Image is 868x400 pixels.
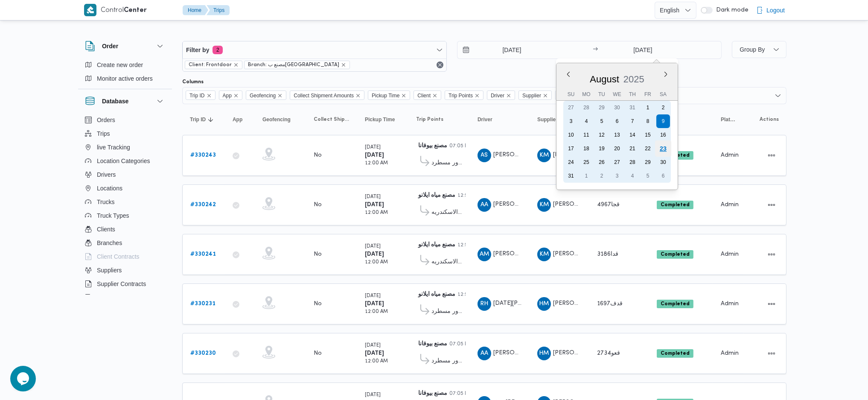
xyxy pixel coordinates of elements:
[595,114,609,128] div: day-5
[97,128,110,139] span: Trips
[314,201,322,209] div: No
[229,113,250,126] button: App
[185,61,242,69] span: Client: Frontdoor
[626,101,639,114] div: day-31
[765,248,778,261] button: Actions
[537,198,551,212] div: Khald Mmdoh Hassan Muhammad Alabs
[656,169,670,183] div: day-6
[233,93,239,98] button: Remove App from selection in this group
[555,91,583,100] span: Truck
[661,301,690,307] b: Completed
[553,251,652,257] span: [PERSON_NAME] [PERSON_NAME]
[417,91,431,100] span: Client
[365,202,384,207] b: [DATE]
[595,101,609,114] div: day-29
[753,2,788,19] button: Logout
[365,251,384,257] b: [DATE]
[641,114,655,128] div: day-8
[97,238,122,248] span: Branches
[223,91,232,100] span: App
[539,347,549,360] span: HM
[314,116,350,123] span: Collect Shipment Amounts
[760,116,779,123] span: Actions
[78,113,172,298] div: Database
[97,142,130,152] span: live Tracking
[365,145,381,150] small: [DATE]
[82,195,169,209] button: Trucks
[721,116,736,123] span: Platform
[97,73,153,84] span: Monitor active orders
[537,297,551,311] div: Hana Mjada Rais Ahmad
[478,116,492,123] span: Driver
[623,74,644,85] span: 2025
[553,152,652,158] span: [PERSON_NAME] [PERSON_NAME]
[478,149,491,162] div: Abadalazaiaz Said Abadalazaiaz Hassan
[721,202,739,207] span: Admin
[580,88,593,100] div: Mo
[189,61,232,69] span: Client: Frontdoor
[661,351,690,356] b: Completed
[97,224,115,234] span: Clients
[418,143,447,149] b: مصنع بيوفانا
[82,277,169,291] button: Supplier Contracts
[365,294,381,298] small: [DATE]
[610,142,624,155] div: day-20
[431,307,462,317] span: فرونت دور مسطرد
[493,301,561,306] span: [DATE][PERSON_NAME]
[539,297,549,311] span: HM
[580,101,593,114] div: day-28
[765,149,778,162] button: Actions
[449,144,472,149] small: 07:05 PM
[553,201,652,207] span: [PERSON_NAME] [PERSON_NAME]
[595,142,609,155] div: day-19
[493,201,592,207] span: [PERSON_NAME] [PERSON_NAME]
[589,73,620,85] div: Button. Open the month selector. August is currently selected.
[493,350,542,356] span: [PERSON_NAME]
[481,149,488,162] span: AS
[365,301,384,307] b: [DATE]
[626,114,639,128] div: day-7
[190,251,216,257] b: # 330241
[294,91,354,100] span: Collect Shipment Amounts
[537,116,558,123] span: Supplier
[365,343,381,348] small: [DATE]
[641,142,655,155] div: day-22
[597,350,620,356] span: قعو2734
[186,113,221,126] button: Trip IDSorted in descending order
[418,341,447,347] b: مصنع بيوفانا
[580,142,593,155] div: day-18
[233,116,242,123] span: App
[190,301,216,307] b: # 330231
[564,142,578,155] div: day-17
[82,236,169,250] button: Branches
[765,347,778,360] button: Actions
[740,46,765,53] span: Group By
[662,71,669,78] button: Next month
[656,101,670,114] div: day-2
[82,250,169,263] button: Client Contracts
[713,7,749,14] span: Dark mode
[478,347,491,360] div: Ashraf Ahmad Abadalrahamun Ghniam Radhwan
[661,202,690,207] b: Completed
[610,101,624,114] div: day-30
[85,96,165,106] button: Database
[775,92,781,99] button: Open list of options
[553,350,652,356] span: [PERSON_NAME] [PERSON_NAME]
[580,155,593,169] div: day-25
[491,91,504,100] span: Driver
[368,91,410,100] span: Pickup Time
[765,297,778,311] button: Actions
[721,152,739,158] span: Admin
[641,128,655,142] div: day-15
[97,251,140,262] span: Client Contracts
[432,93,437,98] button: Remove Client from selection in this group
[480,248,489,261] span: AM
[314,251,322,258] div: No
[186,91,216,100] span: Trip ID
[213,46,223,54] span: 2 active filters
[9,366,36,391] iframe: chat widget
[457,41,554,58] input: Press the down key to open a popover containing a calendar.
[314,350,322,357] div: No
[565,71,572,78] button: Previous Month
[259,113,302,126] button: Geofencing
